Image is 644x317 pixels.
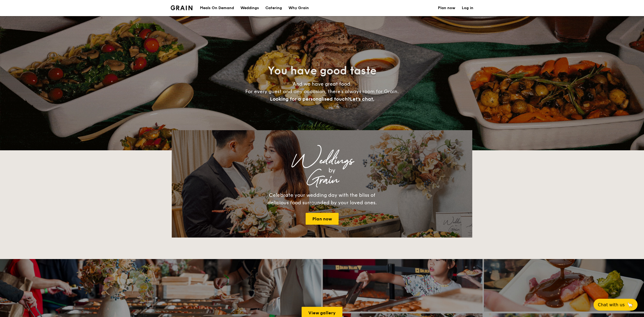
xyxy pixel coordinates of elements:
span: 🦙 [627,302,633,308]
img: Grain [171,5,192,10]
div: by [239,166,425,175]
span: Let's chat. [350,96,374,102]
div: Celebrate your wedding day with the bliss of delicious food surrounded by your loved ones. [262,191,382,206]
a: Logotype [171,5,192,10]
div: Grain [219,175,425,185]
button: Chat with us🦙 [594,299,638,311]
div: Loading menus magically... [172,125,472,130]
span: Chat with us [598,302,625,307]
div: Weddings [219,156,425,166]
a: Plan now [306,213,339,225]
